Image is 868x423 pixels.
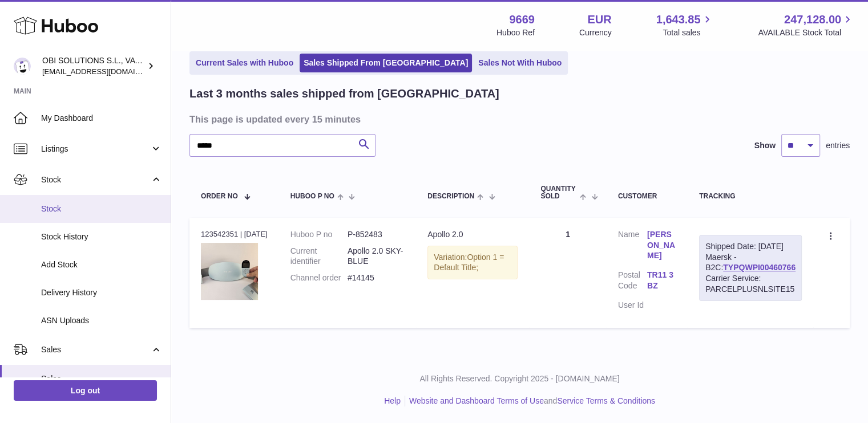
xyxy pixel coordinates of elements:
[540,185,577,200] span: Quantity Sold
[192,54,297,72] a: Current Sales with Huboo
[201,243,258,300] img: 96691697548169.jpg
[618,300,647,311] dt: User Id
[290,193,334,200] span: Huboo P no
[41,231,162,242] span: Stock History
[348,272,405,283] dd: #14145
[557,396,655,405] a: Service Terms & Conditions
[529,218,607,328] td: 1
[427,193,474,200] span: Description
[201,229,268,239] div: 123542351 | [DATE]
[41,259,162,270] span: Add Stock
[699,193,802,200] div: Tracking
[290,246,348,267] dt: Current identifier
[409,396,544,405] a: Website and Dashboard Terms of Use
[784,12,841,27] span: 247,128.00
[618,270,647,294] dt: Postal Code
[474,54,566,72] a: Sales Not With Huboo
[201,193,238,200] span: Order No
[14,380,157,401] a: Log out
[41,204,162,214] span: Stock
[758,27,854,38] span: AVAILABLE Stock Total
[705,273,796,295] div: Carrier Service: PARCELPLUSNLSITE15
[348,229,405,240] dd: P-852483
[758,12,854,38] a: 247,128.00 AVAILABLE Stock Total
[41,373,162,384] span: Sales
[699,235,802,301] div: Maersk - B2C:
[427,246,518,280] div: Variation:
[434,253,504,272] span: Option 1 = Default Title;
[180,373,859,384] p: All Rights Reserved. Copyright 2025 - [DOMAIN_NAME]
[509,12,535,27] strong: 9669
[754,140,776,151] label: Show
[705,241,796,252] div: Shipped Date: [DATE]
[41,174,150,185] span: Stock
[189,113,847,125] h3: This page is updated every 15 minutes
[300,54,472,72] a: Sales Shipped From [GEOGRAPHIC_DATA]
[587,12,611,27] strong: EUR
[656,12,701,27] span: 1,643.85
[647,270,676,291] a: TR11 3BZ
[427,229,518,240] div: Apollo 2.0
[618,229,647,265] dt: Name
[384,396,401,405] a: Help
[723,263,796,272] a: TYPQWPI00460766
[41,144,150,154] span: Listings
[826,140,850,151] span: entries
[656,12,714,38] a: 1,643.85 Total sales
[42,67,168,76] span: [EMAIL_ADDRESS][DOMAIN_NAME]
[579,27,612,38] div: Currency
[41,315,162,326] span: ASN Uploads
[348,246,405,267] dd: Apollo 2.0 SKY-BLUE
[189,86,499,101] h2: Last 3 months sales shipped from [GEOGRAPHIC_DATA]
[42,55,145,77] div: OBI SOLUTIONS S.L., VAT: B70911078
[405,396,655,406] li: and
[41,344,150,355] span: Sales
[647,229,676,262] a: [PERSON_NAME]
[290,229,348,240] dt: Huboo P no
[14,58,31,75] img: hello@myobistore.com
[290,272,348,283] dt: Channel order
[41,287,162,298] span: Delivery History
[41,113,162,124] span: My Dashboard
[496,27,535,38] div: Huboo Ref
[618,193,676,200] div: Customer
[663,27,713,38] span: Total sales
